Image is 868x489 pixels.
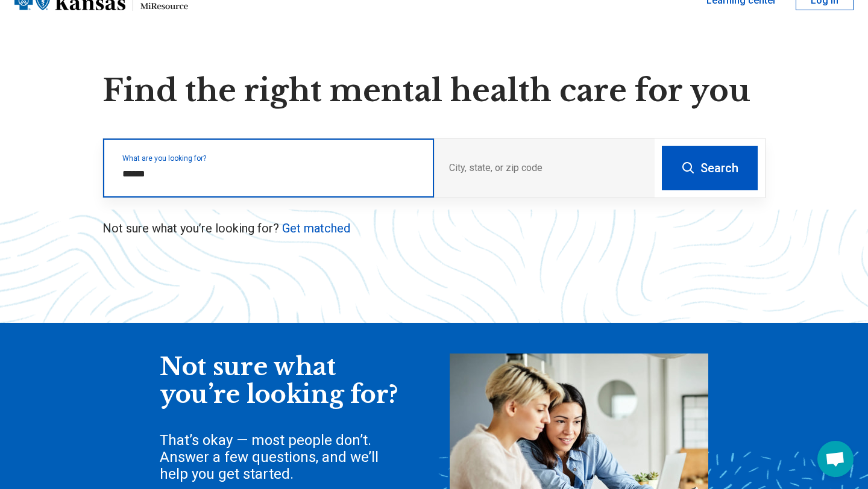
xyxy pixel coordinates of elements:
[102,220,766,237] p: Not sure what you’re looking for?
[817,441,854,477] div: Open chat
[160,432,401,482] div: That’s okay — most people don’t. Answer a few questions, and we’ll help you get started.
[122,155,420,162] label: What are you looking for?
[160,354,401,408] div: Not sure what you’re looking for?
[662,146,758,190] button: Search
[282,221,350,235] a: Get matched
[102,73,766,109] h1: Find the right mental health care for you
